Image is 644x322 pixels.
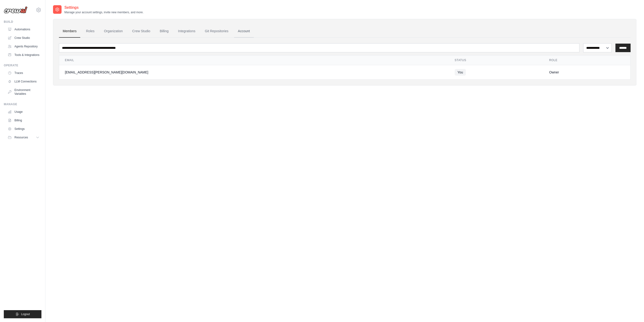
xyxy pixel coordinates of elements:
div: [EMAIL_ADDRESS][PERSON_NAME][DOMAIN_NAME] [65,70,443,75]
img: Logo [4,6,27,14]
th: Role [543,55,630,65]
p: Manage your account settings, invite new members, and more. [64,10,143,14]
a: Organization [100,25,126,38]
a: LLM Connections [6,78,41,85]
a: Crew Studio [6,34,41,42]
button: Resources [6,134,41,141]
span: Logout [21,312,30,316]
th: Email [59,55,449,65]
span: Resources [14,136,28,139]
span: You [455,69,466,76]
div: Manage [4,102,41,106]
a: Environment Variables [6,86,41,98]
a: Members [59,25,80,38]
a: Usage [6,108,41,116]
a: Roles [82,25,98,38]
div: Owner [549,70,625,75]
a: Account [234,25,254,38]
a: Automations [6,26,41,33]
h2: Settings [64,5,143,10]
div: Build [4,20,41,24]
div: Operate [4,63,41,67]
a: Tools & Integrations [6,51,41,59]
a: Crew Studio [129,25,154,38]
a: Integrations [174,25,199,38]
a: Billing [156,25,172,38]
th: Status [449,55,544,65]
a: Git Repositories [201,25,232,38]
button: Logout [4,310,41,318]
a: Billing [6,117,41,124]
a: Settings [6,125,41,133]
a: Traces [6,69,41,77]
a: Agents Repository [6,43,41,50]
